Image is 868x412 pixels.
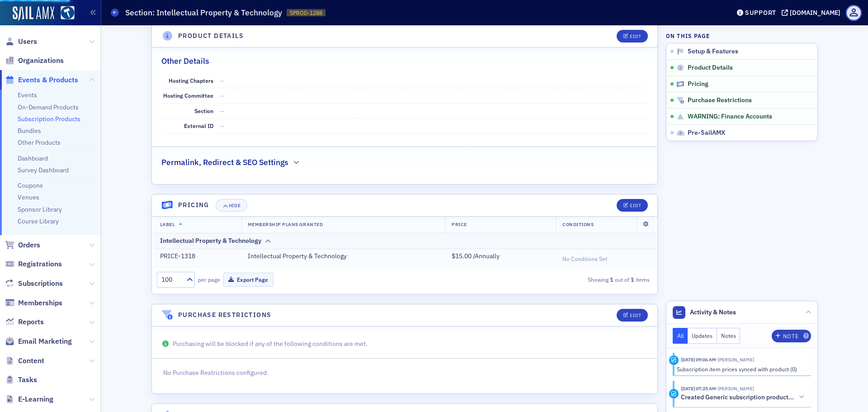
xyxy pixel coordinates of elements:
[169,77,213,84] span: Hosting Chapters
[681,393,795,402] h5: Created Generic subscription product: Section: Intellectual Property & Technology
[161,55,209,67] h2: Other Details
[18,75,78,85] span: Events & Products
[18,154,48,162] a: Dashboard
[673,328,688,344] button: All
[18,56,64,66] span: Organizations
[5,298,62,308] a: Memberships
[18,138,61,147] a: Other Products
[688,47,738,56] span: Setup & Features
[160,252,195,260] div: PRICE-1318
[248,252,439,260] div: Intellectual Property & Technology
[220,77,224,84] span: —
[716,385,754,392] span: Blaine Kawakami
[688,80,708,88] span: Pricing
[772,330,811,342] button: Note
[18,217,59,225] a: Course Library
[18,127,41,135] a: Bundles
[163,92,213,99] span: Hosting Committee
[13,6,54,21] img: SailAMX
[5,75,78,85] a: Events & Products
[198,275,220,284] label: per page
[783,334,798,339] div: Note
[617,199,648,212] button: Edit
[681,385,716,392] time: 7/1/2025 07:25 AM
[609,275,615,284] strong: 1
[18,240,40,250] span: Orders
[782,9,844,16] button: [DOMAIN_NAME]
[5,375,37,385] a: Tasks
[5,356,44,366] a: Content
[54,6,75,21] a: View Homepage
[630,313,641,318] div: Edit
[184,122,213,129] span: External ID
[229,203,241,208] div: Hide
[18,336,72,346] span: Email Marketing
[681,393,805,402] button: Created Generic subscription product: Section: Intellectual Property & Technology
[125,7,282,18] h1: Section: Intellectual Property & Technology
[5,336,72,346] a: Email Marketing
[452,252,472,260] span: $15.00
[688,129,725,137] span: Pre-SailAMX
[630,203,641,208] div: Edit
[716,356,754,363] span: Blaine Kawakami
[220,107,224,114] span: —
[745,9,776,17] div: Support
[161,156,288,168] h2: Permalink, Redirect & SEO Settings
[5,279,63,289] a: Subscriptions
[5,56,64,66] a: Organizations
[178,310,271,320] h4: Purchase Restrictions
[248,221,323,227] span: Membership Plans Granted
[790,9,840,17] div: [DOMAIN_NAME]
[220,92,224,99] span: —
[669,389,679,398] div: Activity
[630,34,641,39] div: Edit
[666,32,818,40] h4: On this page
[220,122,224,129] span: —
[846,5,862,21] span: Profile
[161,339,648,349] p: Purchasing will be blocked if any of the following conditions are met.
[216,199,247,212] button: Hide
[617,30,648,43] button: Edit
[617,309,648,322] button: Edit
[717,328,741,344] button: Notes
[5,317,44,327] a: Reports
[61,6,75,20] img: SailAMX
[18,91,37,99] a: Events
[18,103,79,111] a: On-Demand Products
[161,275,181,284] div: 100
[677,365,805,373] div: Subscription item prices synced with product (0)
[18,259,62,269] span: Registrations
[18,166,69,174] a: Survey Dashboard
[18,205,62,213] a: Sponsor Library
[163,368,646,378] p: No Purchase Restrictions configured.
[18,193,39,201] a: Venues
[18,37,37,47] span: Users
[18,394,53,404] span: E-Learning
[681,356,716,363] time: 7/22/2025 09:06 AM
[178,32,244,41] h4: Product Details
[5,259,62,269] a: Registrations
[690,308,736,317] span: Activity & Notes
[160,221,175,227] span: Label
[18,356,44,366] span: Content
[18,279,63,289] span: Subscriptions
[5,394,53,404] a: E-Learning
[452,252,550,260] div: / Annually
[688,113,772,121] span: WARNING: Finance Accounts
[491,275,649,284] div: Showing out of items
[5,37,37,47] a: Users
[18,181,43,189] a: Coupons
[18,375,37,385] span: Tasks
[18,298,62,308] span: Memberships
[688,328,717,344] button: Updates
[688,96,752,104] span: Purchase Restrictions
[629,275,636,284] strong: 1
[290,9,322,17] span: SPROD-1288
[562,221,594,227] span: Conditions
[688,64,733,72] span: Product Details
[160,236,261,246] div: Intellectual Property & Technology
[452,221,467,227] span: Price
[5,240,40,250] a: Orders
[669,355,679,365] div: Activity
